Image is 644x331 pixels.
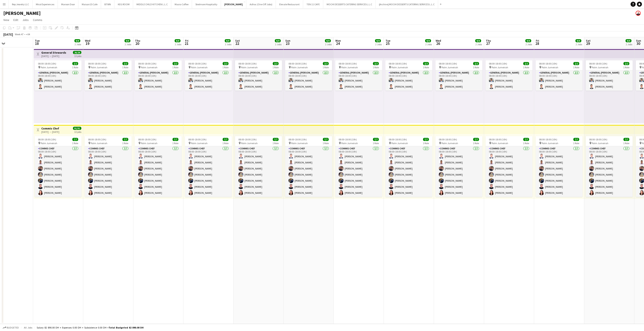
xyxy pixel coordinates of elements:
[26,33,30,36] div: +04
[33,18,42,22] span: Comms
[22,18,29,22] span: Jobs
[192,0,221,8] button: Skelmore Hospitality
[171,0,192,8] button: Masra Coffee
[2,17,11,23] a: View
[21,17,30,23] a: Jobs
[303,0,323,8] button: TEN 11 CAFE
[3,18,9,22] span: View
[3,32,13,36] div: [DATE]
[3,10,41,16] h1: [PERSON_NAME]
[2,325,19,330] button: Budgeted
[636,11,641,16] app-user-avatar: Houssam Hussein
[23,326,33,329] span: All jobs
[58,0,78,8] button: Maroon Door
[9,0,32,8] button: Rep Jewelry LLC
[323,0,376,8] button: MOCHI DESSERTS CATERING SERVICES L.L.C
[37,326,144,329] div: Salary 82 890.00 DH + Expenses 0.00 DH + Subsistence 0.00 DH =
[246,0,276,8] button: Adhoc (One Off Jobs)
[12,17,20,23] a: Edit
[31,17,44,23] a: Comms
[276,0,303,8] button: Elevate Restaurant
[7,326,19,329] span: Budgeted
[78,0,101,8] button: Maisan15 Cafe
[376,0,438,8] button: {Archive} MOCHI DESSERTS CATERING SERVICES L.L.C
[109,326,144,329] span: Total Budgeted 82 890.00 DH
[133,0,171,8] button: MIDDLE CHILD KITCHEN L.L.C
[221,0,246,8] button: [PERSON_NAME]
[13,18,18,22] span: Edit
[32,0,58,8] button: Miral Experiences
[114,0,133,8] button: KEG ROOM
[101,0,114,8] button: BTWN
